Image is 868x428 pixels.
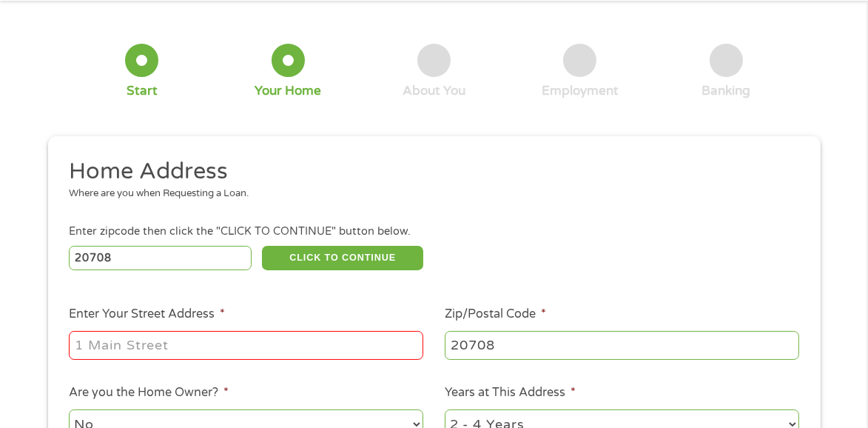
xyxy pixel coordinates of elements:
button: CLICK TO CONTINUE [262,246,423,271]
label: Enter Your Street Address [69,307,225,322]
label: Are you the Home Owner? [69,385,229,401]
input: 1 Main Street [69,331,423,359]
div: Where are you when Requesting a Loan. [69,187,788,201]
label: Years at This Address [445,385,576,401]
div: Your Home [255,83,321,99]
label: Zip/Postal Code [445,307,546,322]
div: About You [403,83,465,99]
h2: Home Address [69,157,788,187]
input: Enter Zipcode (e.g 01510) [69,246,252,271]
div: Start [127,83,158,99]
div: Banking [702,83,750,99]
div: Enter zipcode then click the "CLICK TO CONTINUE" button below. [69,224,798,240]
div: Employment [542,83,619,99]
